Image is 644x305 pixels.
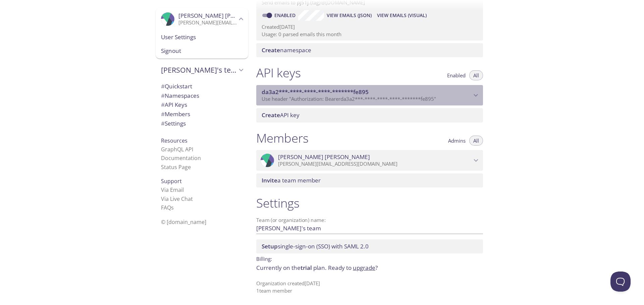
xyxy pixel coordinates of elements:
span: © [DOMAIN_NAME] [161,218,206,226]
button: Admins [444,136,470,146]
span: Namespaces [161,92,199,99]
span: single-sign-on (SSO) with SAML 2.0 [262,242,369,250]
h1: Members [256,131,309,146]
p: Created [DATE] [262,23,478,30]
div: Jakub Horak [256,150,483,171]
span: s [171,204,174,211]
a: FAQ [161,204,174,211]
span: # [161,110,165,118]
a: Via Live Chat [161,195,193,203]
span: Quickstart [161,82,192,90]
span: Setup [262,242,278,250]
span: Members [161,110,190,118]
span: API Keys [161,101,187,108]
a: Enabled [273,12,298,18]
button: View Emails (Visual) [374,10,429,21]
p: [PERSON_NAME][EMAIL_ADDRESS][DOMAIN_NAME] [278,161,472,167]
button: All [469,136,483,146]
button: Enabled [443,70,470,80]
a: Status Page [161,163,191,171]
div: Setup SSO [256,239,483,253]
a: upgrade [353,264,375,272]
div: Invite a team member [256,173,483,187]
span: [PERSON_NAME]'s team [161,65,237,75]
span: a team member [262,176,321,184]
div: Jakub Horak [156,8,248,30]
span: View Emails (Visual) [377,11,427,19]
span: Resources [161,137,187,144]
span: # [161,120,165,127]
div: Create namespace [256,43,483,57]
p: Currently on the plan. [256,263,483,272]
div: Jakub's team [156,61,248,79]
iframe: Help Scout Beacon - Open [610,272,631,292]
div: User Settings [156,30,248,44]
div: Create API Key [256,108,483,122]
button: View Emails (JSON) [324,10,374,21]
span: Ready to ? [328,264,378,272]
div: Team Settings [156,119,248,128]
span: Support [161,177,182,185]
span: namespace [262,46,311,54]
span: Create [262,111,280,119]
a: GraphQL API [161,146,193,153]
p: Billing: [256,253,483,263]
span: Invite [262,176,277,184]
p: Organization created [DATE] 1 team member [256,280,483,294]
h1: Settings [256,196,483,211]
span: trial [301,264,312,272]
span: [PERSON_NAME] [PERSON_NAME] [278,153,370,161]
span: # [161,101,165,108]
span: API key [262,111,300,119]
span: Create [262,46,280,54]
span: # [161,82,165,90]
label: Team (or organization) name: [256,218,326,223]
button: All [469,70,483,80]
div: Signout [156,44,248,59]
div: API Keys [156,100,248,109]
span: Signout [161,47,243,55]
span: # [161,92,165,99]
div: Members [156,109,248,119]
a: Documentation [161,154,201,162]
a: Via Email [161,186,184,194]
p: [PERSON_NAME][EMAIL_ADDRESS][DOMAIN_NAME] [178,19,237,26]
span: User Settings [161,33,243,42]
h1: API keys [256,65,301,80]
p: Usage: 0 parsed emails this month [262,31,478,38]
div: Namespaces [156,91,248,100]
span: View Emails (JSON) [327,11,372,19]
span: [PERSON_NAME] [PERSON_NAME] [178,12,270,19]
span: Settings [161,120,186,127]
div: Quickstart [156,82,248,91]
